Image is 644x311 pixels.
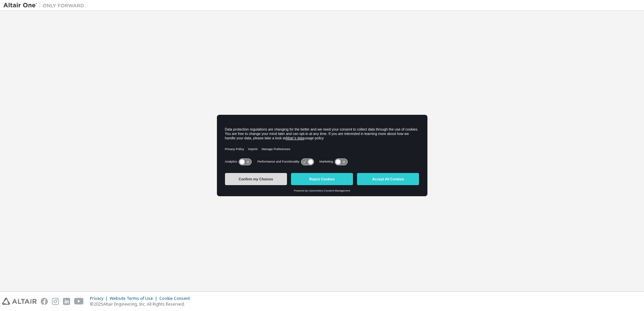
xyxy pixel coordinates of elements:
[159,296,194,301] div: Cookie Consent
[90,301,194,307] p: © 2025 Altair Engineering, Inc. All Rights Reserved.
[90,296,110,301] div: Privacy
[41,298,48,305] img: facebook.svg
[3,2,88,9] img: Altair One
[2,298,37,305] img: altair_logo.svg
[74,298,84,305] img: youtube.svg
[52,298,59,305] img: instagram.svg
[63,298,70,305] img: linkedin.svg
[110,296,159,301] div: Website Terms of Use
